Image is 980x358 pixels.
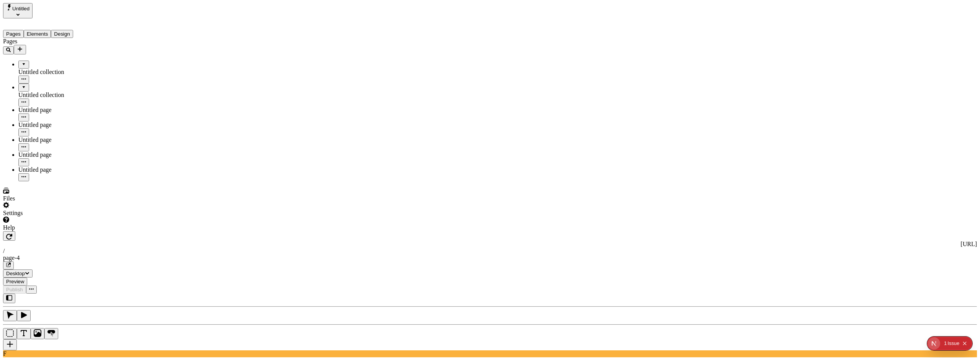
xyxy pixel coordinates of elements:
button: Pages [3,30,24,38]
div: Untitled collection [18,69,95,76]
div: Untitled collection [18,92,95,99]
button: Preview [3,278,27,286]
div: Untitled page [18,122,95,128]
div: F [3,350,977,357]
button: Button [44,328,58,339]
button: Text [17,328,31,339]
div: Help [3,224,95,231]
div: Untitled page [18,151,95,158]
div: Settings [3,210,95,217]
button: Elements [24,30,51,38]
div: Untitled page [18,136,95,143]
button: Add new [14,45,26,54]
span: Untitled [12,6,29,11]
div: page-4 [3,255,977,261]
div: Pages [3,38,95,45]
div: [URL] [3,241,977,248]
button: Publish [3,286,26,294]
div: Untitled page [18,107,95,113]
span: Preview [6,279,24,284]
button: Design [51,30,73,38]
button: Box [3,328,17,339]
div: / [3,248,977,255]
div: Untitled page [18,166,95,173]
button: Select site [3,3,33,18]
button: Desktop [3,269,33,278]
button: Image [31,328,44,339]
div: Files [3,195,95,202]
span: Publish [6,287,23,292]
span: Desktop [6,271,25,276]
